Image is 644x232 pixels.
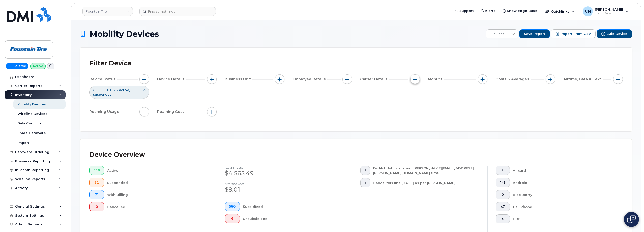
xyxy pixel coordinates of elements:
[243,214,344,223] div: Unsubsidized
[365,168,366,172] span: 1
[513,214,615,223] div: HUB
[500,217,506,221] span: 5
[627,215,636,223] img: Open chat
[373,166,480,175] div: Do Not Unblock, email [PERSON_NAME][EMAIL_ADDRESS][PERSON_NAME][DOMAIN_NAME] first.
[551,29,596,38] button: Import from CSV
[500,193,506,197] span: 0
[89,109,121,114] span: Roaming Usage
[229,204,236,209] span: 560
[225,214,240,223] button: 6
[513,178,615,187] div: Android
[607,32,627,36] span: Add Device
[496,202,510,211] button: 47
[360,166,370,175] button: 1
[93,93,112,96] span: suspended
[107,202,209,211] div: Cancelled
[428,76,444,82] span: Months
[93,88,115,92] span: Current Status
[157,76,186,82] span: Device Details
[500,205,506,209] span: 47
[225,185,344,194] div: $8.01
[292,76,327,82] span: Employee Details
[496,214,510,223] button: 5
[225,202,240,211] button: 560
[107,166,209,175] div: Active
[513,202,615,211] div: Cell Phone
[496,190,510,199] button: 0
[500,181,506,185] span: 143
[225,76,252,82] span: Business Unit
[225,169,344,178] div: $4,565.49
[365,181,366,185] span: 1
[597,29,632,38] button: Add Device
[513,190,615,199] div: Blackberry
[94,168,100,172] span: 548
[486,30,509,39] span: Devices
[94,193,100,197] span: 71
[513,166,615,175] div: Aircard
[495,76,531,82] span: Costs & Averages
[94,181,100,185] span: 22
[89,57,132,70] div: Filter Device
[116,88,118,92] span: is
[94,205,100,209] span: 0
[157,109,185,114] span: Roaming Cost
[119,88,130,92] span: active
[107,190,209,199] div: With Billing
[519,29,550,38] button: Save Report
[89,190,104,199] button: 71
[496,178,510,187] button: 143
[89,178,104,187] button: 22
[373,178,480,187] div: Cancel this line [DATE] as per [PERSON_NAME]
[563,76,603,82] span: Airtime, Data & Text
[90,30,159,38] span: Mobility Devices
[561,32,591,36] span: Import from CSV
[500,168,506,172] span: 2
[524,32,545,36] span: Save Report
[360,178,370,187] button: 1
[89,148,145,161] div: Device Overview
[229,217,236,221] span: 6
[89,202,104,211] button: 0
[360,76,389,82] span: Carrier Details
[107,178,209,187] div: Suspended
[243,202,344,211] div: Subsidized
[89,166,104,175] button: 548
[496,166,510,175] button: 2
[89,76,117,82] span: Device Status
[225,182,344,185] h4: Average cost
[225,166,344,169] h4: [DATE] cost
